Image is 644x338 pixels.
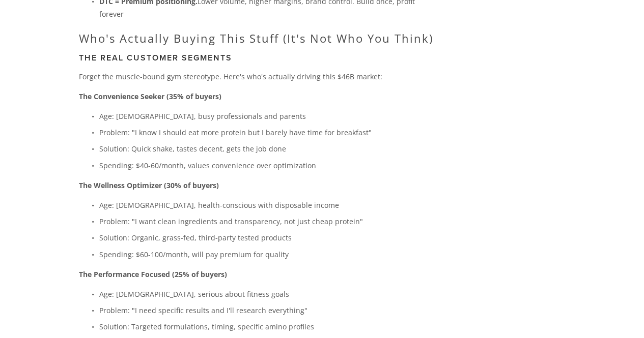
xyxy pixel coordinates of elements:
[99,231,436,244] p: Solution: Organic, grass-fed, third-party tested products
[99,288,436,300] p: Age: [DEMOGRAPHIC_DATA], serious about fitness goals
[99,126,436,139] p: Problem: "I know I should eat more protein but I barely have time for breakfast"
[79,32,436,45] h2: Who's Actually Buying This Stuff (It's Not Who You Think)
[99,199,436,211] p: Age: [DEMOGRAPHIC_DATA], health-conscious with disposable income
[99,248,436,261] p: Spending: $60-100/month, will pay premium for quality
[79,91,221,101] strong: The Convenience Seeker (35% of buyers)
[99,110,436,122] p: Age: [DEMOGRAPHIC_DATA], busy professionals and parents
[99,159,436,172] p: Spending: $40-60/month, values convenience over optimization
[99,304,436,317] p: Problem: "I need specific results and I'll research everything"
[79,70,436,83] p: Forget the muscle-bound gym stereotype. Here's who's actually driving this $46B market:
[79,269,227,279] strong: The Performance Focused (25% of buyers)
[79,53,436,63] h3: The Real Customer Segments
[99,215,436,228] p: Problem: "I want clean ingredients and transparency, not just cheap protein"
[99,320,436,333] p: Solution: Targeted formulations, timing, specific amino profiles
[99,142,436,155] p: Solution: Quick shake, tastes decent, gets the job done
[79,180,219,190] strong: The Wellness Optimizer (30% of buyers)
